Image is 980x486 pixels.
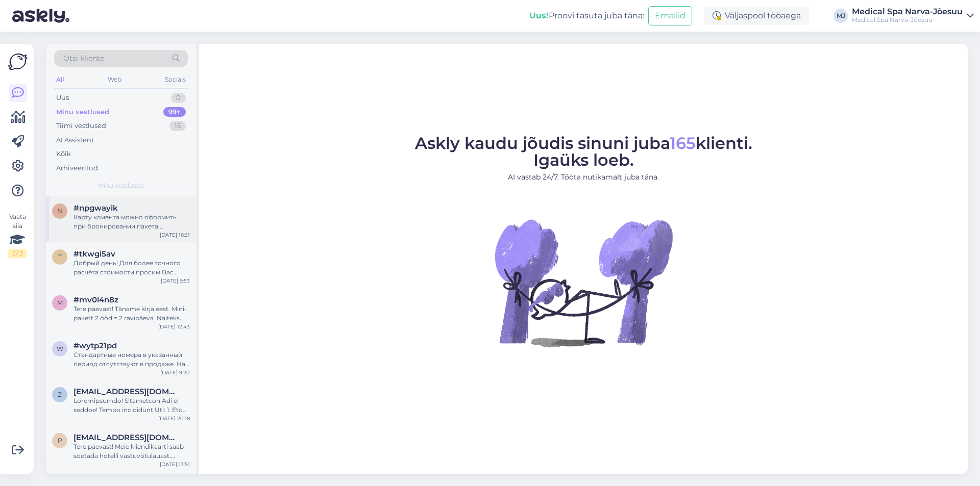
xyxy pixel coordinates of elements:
span: #wytp21pd [73,341,117,350]
div: AI Assistent [56,135,94,145]
div: Medical Spa Narva-Jõesuu [852,8,963,16]
span: t [58,253,62,261]
div: Uus [56,93,69,103]
span: #mv0l4n8z [73,295,118,304]
div: Стандартные номера в указанный период отсутствуют в продаже. На этой неделе мы можем предложить р... [73,350,190,369]
div: [DATE] 13:51 [160,461,190,468]
div: [DATE] 12:43 [158,323,190,330]
div: Proovi tasuta juba täna: [529,10,644,22]
span: m [57,299,63,306]
div: Arhiveeritud [56,163,98,173]
div: Väljaspool tööaega [704,7,809,25]
span: #tkwgi5av [73,249,115,259]
span: zapadnja71@mail.ru [73,387,180,396]
span: #npgwayik [73,203,118,213]
span: n [57,207,62,215]
a: Medical Spa Narva-JõesuuMedical Spa Narva-Jõesuu [852,8,974,24]
div: MJ [834,9,848,23]
span: p [58,437,62,444]
span: 165 [670,133,696,153]
div: 2 / 3 [8,249,27,258]
div: 15 [169,121,186,131]
span: w [57,345,63,352]
span: Askly kaudu jõudis sinuni juba klienti. Igaüks loeb. [415,133,752,170]
div: [DATE] 16:21 [160,231,190,239]
button: Emailid [648,6,692,25]
div: Добрый день! Для более точного расчёта стоимости просим Вас указать желаемые даты размещения, так... [73,259,190,277]
div: Medical Spa Narva-Jõesuu [852,16,963,24]
div: Minu vestlused [56,107,109,117]
img: No Chat active [492,191,675,374]
div: Socials [163,73,188,86]
div: 0 [171,93,186,103]
span: piretkitsing@hotmail.com [73,433,180,442]
p: AI vastab 24/7. Tööta nutikamalt juba täna. [415,172,752,183]
div: All [54,73,66,86]
span: Minu vestlused [98,181,144,190]
div: 99+ [163,107,186,117]
div: Tere päevast! Meie kliendikaarti saab soetada hotelli vastuvõtulauast. Kliendikaart ei ole seotud... [73,442,190,461]
span: Otsi kliente [63,53,104,64]
div: Web [106,73,124,86]
div: Vaata siia [8,212,27,258]
div: [DATE] 20:18 [158,415,190,422]
div: [DATE] 9:53 [161,277,190,285]
div: Карту клиента можно оформить при бронировании пакета. [PERSON_NAME] является физической, не привя... [73,213,190,231]
div: [DATE] 9:20 [160,369,190,376]
div: Tiimi vestlused [56,121,106,131]
span: z [58,391,62,398]
div: Loremipsumdo! Sitametcon Adi el seddoe! Tempo incididunt Utl: 1. Etdo-magna "Aliquaen" - admin://... [73,396,190,415]
div: Kõik [56,149,71,159]
b: Uus! [529,11,549,20]
img: Askly Logo [8,52,28,71]
div: Tere päevast! Täname kirja eest. Mini-pakett 2 ööd = 2 ravipäeva. Näiteks kui saabute 11 ja lahku... [73,304,190,323]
